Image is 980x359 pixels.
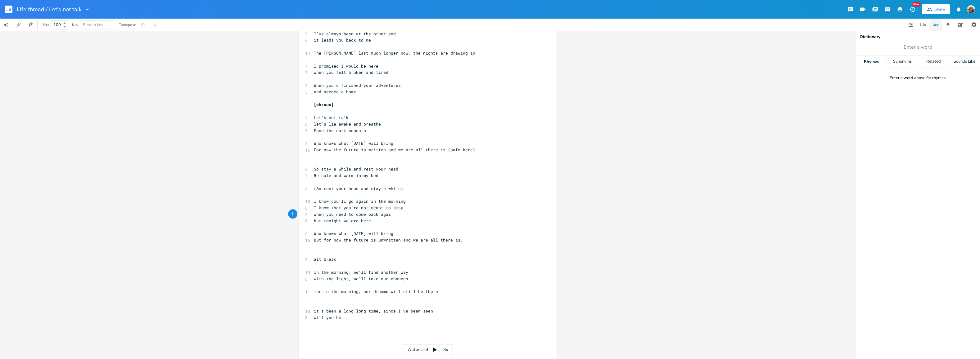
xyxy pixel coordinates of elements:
span: but tonight we are here [314,218,371,224]
span: Let's not talk [314,115,349,120]
span: Enter a word [904,44,932,51]
span: I know that you're not meant to stay [314,205,403,211]
span: with the light, we'll take our chances [314,276,408,281]
span: alt break [314,256,336,262]
span: Enter a key [83,22,103,28]
img: Jasmine Rowe [967,5,975,13]
span: I know you'll go again in the morning [314,198,406,204]
div: 3x [440,344,451,355]
div: Autoscroll [403,344,453,355]
div: Enter a word above for rhymes. [890,75,946,81]
span: (So rest your head and stay a while) [314,186,403,191]
span: I've always been at the other end [314,31,396,37]
span: Who knows what [DATE] will bring [314,140,393,146]
button: Share [922,4,950,14]
span: let's lie awake and breathe [314,121,381,127]
button: New [906,4,919,15]
span: When you'd finished your adventures [314,82,401,88]
span: when you need to come back agai [314,211,391,217]
div: Key [72,23,78,27]
span: For now the future is written and we are all there is (safe here) [314,147,475,153]
div: Transpose [119,23,136,27]
div: Dictionary [860,35,976,39]
span: when you felt broken and tired [314,69,388,75]
span: for in the morning, our dreams will still be there [314,289,438,294]
div: New [912,2,920,7]
span: But for now the future is unwritten and we are all there is. [314,237,463,243]
span: LIfe thread / Let's not talk [17,7,82,12]
span: it's been a long long time, since I've been seen [314,308,433,314]
span: and needed a home [314,89,356,95]
div: Related [918,55,949,68]
div: Rhymes [856,55,887,68]
span: So stay a while and rest your head [314,166,398,172]
div: Synonyms [887,55,918,68]
div: BPM [42,23,49,27]
div: Sounds Like [949,55,980,68]
span: Who knows what [DATE] will bring [314,231,393,236]
span: The [PERSON_NAME] last much longer now, the nights are drawing in [314,50,475,56]
span: Face the dark beneath [314,128,366,133]
span: I promised I would be here [314,63,378,69]
span: it leads you back to me [314,37,371,43]
span: Be safe and warm in my bed [314,173,378,178]
span: will you be [314,315,341,320]
span: in the morning, we'll find another way [314,269,408,275]
span: [chrous] [314,102,334,107]
div: Share [934,7,945,12]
